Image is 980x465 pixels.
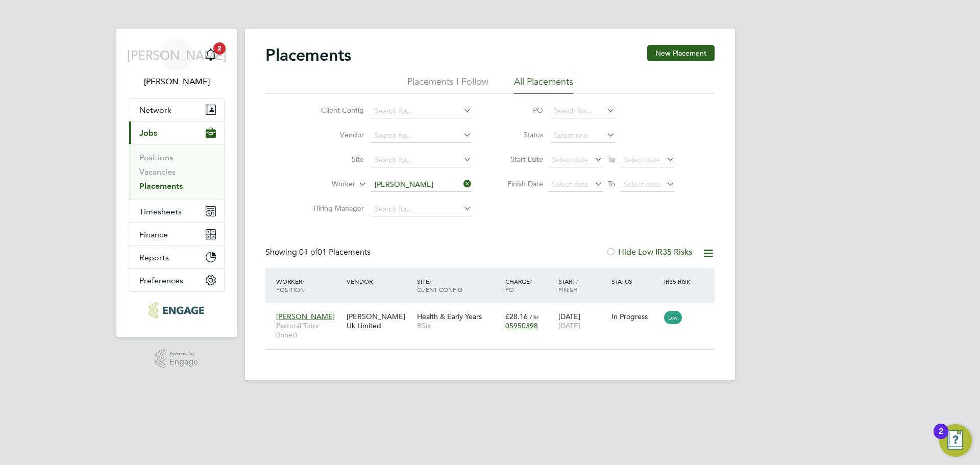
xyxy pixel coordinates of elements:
button: Timesheets [129,200,224,223]
div: Start [556,272,609,299]
span: Select date [624,180,660,189]
span: Finance [139,230,168,239]
span: Timesheets [139,207,182,216]
input: Search for... [550,104,615,118]
label: Client Config [305,106,364,115]
span: To [605,153,618,166]
span: Pastoral Tutor (Inner) [276,321,341,339]
input: Search for... [371,104,472,118]
a: [PERSON_NAME]Pastoral Tutor (Inner)[PERSON_NAME] Uk LimitedHealth & Early YearsBSix£28.16 / hr059... [274,306,715,315]
input: Search for... [371,129,472,143]
button: Preferences [129,269,224,291]
span: Preferences [139,276,183,285]
span: / PO [505,277,532,293]
span: 01 Placements [299,247,371,257]
input: Search for... [371,178,472,192]
div: Jobs [129,144,224,200]
label: Hiring Manager [305,204,364,213]
span: / Client Config [417,277,462,293]
span: BSix [417,321,500,330]
a: [PERSON_NAME][PERSON_NAME] [129,39,225,88]
label: Site [305,155,364,164]
span: 05950398 [505,321,538,330]
span: Network [139,105,171,115]
span: Health & Early Years [417,312,482,321]
span: £28.16 [505,312,528,321]
button: New Placement [647,45,715,61]
span: Select date [552,180,589,189]
button: Reports [129,246,224,268]
span: Powered by [169,349,198,358]
div: Showing [265,247,373,258]
div: In Progress [611,312,659,321]
div: Vendor [344,272,414,290]
label: Vendor [305,130,364,139]
a: Go to home page [129,302,225,319]
button: Finance [129,223,224,246]
span: To [605,177,618,190]
label: Status [497,130,543,139]
span: [PERSON_NAME] [276,312,335,321]
label: Hide Low IR35 Risks [606,247,692,257]
li: All Placements [514,76,573,94]
label: Finish Date [497,179,543,188]
h2: Placements [265,45,351,65]
span: 2 [213,42,226,55]
a: Placements [139,181,183,191]
span: Select date [552,155,589,164]
a: Vacancies [139,167,176,177]
div: 2 [939,431,943,445]
span: Jerin Aktar [129,76,225,88]
nav: Main navigation [116,29,237,337]
span: Low [664,311,682,324]
span: [PERSON_NAME] [127,48,227,62]
input: Select one [550,129,615,143]
button: Jobs [129,121,224,144]
input: Search for... [371,153,472,167]
button: Network [129,99,224,121]
input: Search for... [371,202,472,216]
span: Reports [139,253,169,262]
label: Worker [297,179,355,189]
span: / Position [276,277,305,293]
div: [DATE] [556,307,609,335]
a: 2 [201,39,221,71]
button: Open Resource Center, 2 new notifications [939,424,972,457]
span: / Finish [558,277,578,293]
li: Placements I Follow [407,76,488,94]
div: Site [414,272,503,299]
span: [DATE] [558,321,580,330]
a: Positions [139,153,173,162]
label: PO [497,106,543,115]
span: 01 of [299,247,317,257]
div: Status [609,272,662,290]
a: Powered byEngage [155,349,199,369]
span: Engage [169,358,198,366]
div: IR35 Risk [661,272,697,290]
span: / hr [530,313,538,321]
span: Select date [624,155,660,164]
span: Jobs [139,128,157,138]
label: Start Date [497,155,543,164]
div: Worker [274,272,344,299]
img: morganhunt-logo-retina.png [149,302,204,319]
div: [PERSON_NAME] Uk Limited [344,307,414,335]
div: Charge [503,272,556,299]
